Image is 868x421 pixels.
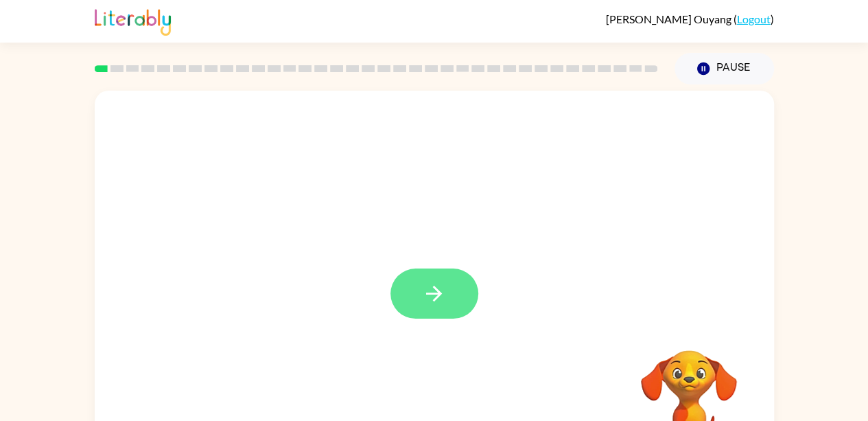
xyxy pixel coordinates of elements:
[737,12,771,25] a: Logout
[675,53,774,84] button: Pause
[606,12,774,25] div: ( )
[95,5,171,36] img: Literably
[606,12,734,25] span: [PERSON_NAME] Ouyang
